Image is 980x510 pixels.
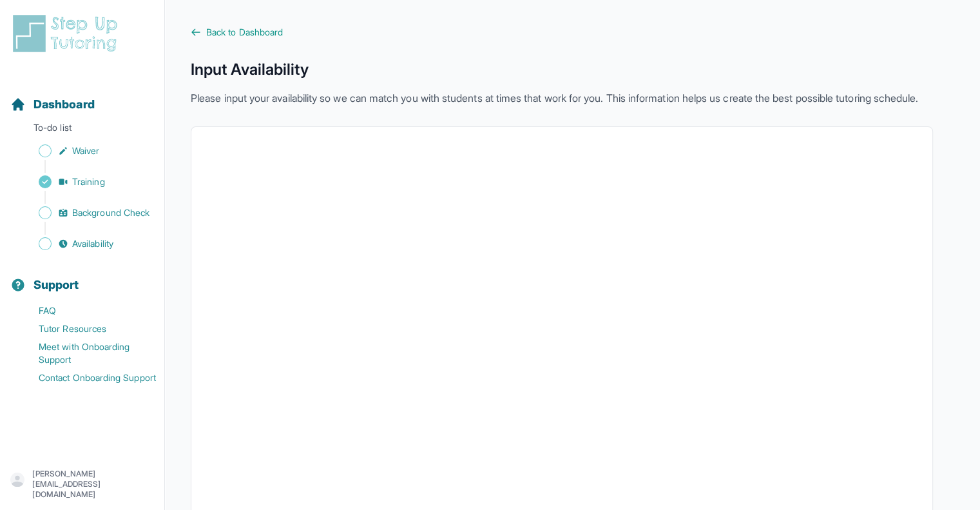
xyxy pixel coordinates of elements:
a: Training [10,173,164,191]
a: Contact Onboarding Support [10,369,164,387]
a: FAQ [10,302,164,320]
p: Please input your availability so we can match you with students at times that work for you. This... [191,90,933,106]
span: Support [34,276,79,294]
img: logo [10,13,125,54]
a: Meet with Onboarding Support [10,338,164,369]
span: Background Check [72,206,149,219]
a: Waiver [10,142,164,160]
button: Support [5,255,159,299]
span: Waiver [72,144,99,157]
a: Availability [10,235,164,253]
span: Dashboard [34,95,95,113]
span: Training [72,175,105,188]
button: Dashboard [5,75,159,119]
p: [PERSON_NAME][EMAIL_ADDRESS][DOMAIN_NAME] [32,469,154,500]
p: To-do list [5,121,159,139]
span: Availability [72,237,113,250]
h1: Input Availability [191,59,933,80]
button: [PERSON_NAME][EMAIL_ADDRESS][DOMAIN_NAME] [10,469,154,500]
span: Back to Dashboard [206,26,283,39]
a: Background Check [10,204,164,222]
a: Dashboard [10,95,95,113]
a: Tutor Resources [10,320,164,338]
a: Back to Dashboard [191,26,933,39]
